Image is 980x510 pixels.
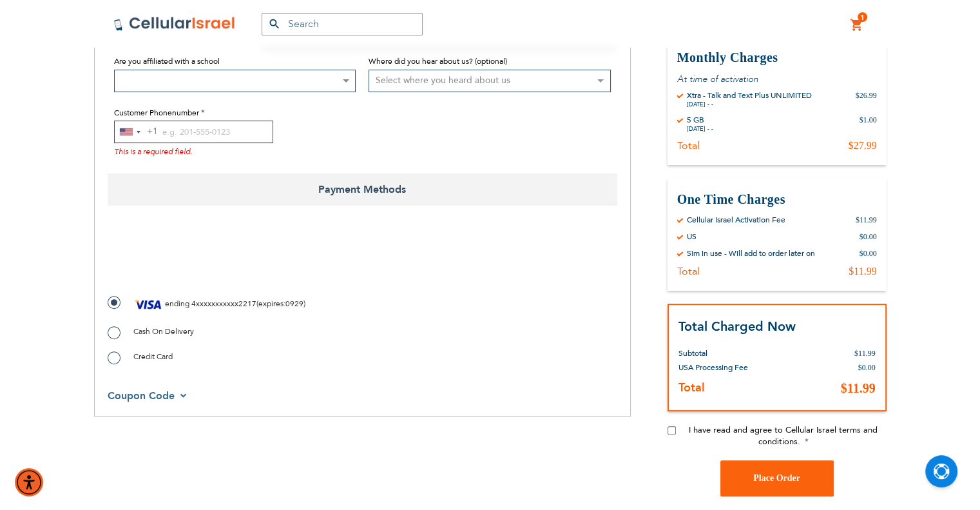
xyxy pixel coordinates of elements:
[108,295,305,314] label: ( : )
[191,299,256,309] span: 4xxxxxxxxxxx2217
[687,101,812,108] div: [DATE] - -
[858,363,876,372] span: $0.00
[133,295,163,314] img: Visa
[677,139,700,152] div: Total
[147,124,158,140] div: +1
[687,125,713,133] div: [DATE] - -
[165,299,189,309] span: ending
[849,265,876,278] div: $11.99
[113,16,236,32] img: Cellular Israel Logo
[115,121,158,142] button: Selected country
[133,351,173,362] span: Credit Card
[678,380,705,396] strong: Total
[753,473,800,483] span: Place Order
[108,235,303,285] iframe: reCAPTCHA
[258,299,283,309] span: expires
[262,13,423,35] input: Search
[369,56,507,66] span: Where did you hear about us? (optional)
[678,318,796,335] strong: Total Charged Now
[677,49,877,66] h3: Monthly Charges
[114,108,199,118] span: Customer Phonenumber
[856,215,877,225] div: $11.99
[687,231,697,242] div: US
[856,90,877,108] div: $26.99
[687,115,713,125] div: 5 GB
[860,231,877,242] div: $0.00
[860,12,865,23] span: 1
[133,326,194,337] span: Cash On Delivery
[285,299,303,309] span: 0929
[108,389,175,403] span: Coupon Code
[849,139,877,152] div: $27.99
[860,248,877,259] div: $0.00
[687,215,785,225] div: Cellular Israel Activation Fee
[841,381,876,395] span: $11.99
[854,349,876,358] span: $11.99
[689,424,878,447] span: I have read and agree to Cellular Israel terms and conditions.
[677,73,877,85] p: At time of activation
[850,17,864,33] a: 1
[860,115,877,133] div: $1.00
[687,248,815,259] div: Sim in use - Will add to order later on
[15,468,43,496] div: Accessibility Menu
[114,121,273,143] input: e.g. 201-555-0123
[677,191,877,208] h3: One Time Charges
[114,56,220,66] span: Are you affiliated with a school
[114,146,192,157] span: This is a required field.
[720,460,834,496] button: Place Order
[687,90,812,101] div: Xtra - Talk and Text Plus UNLIMITED
[678,337,779,360] th: Subtotal
[677,265,700,278] div: Total
[678,362,748,373] span: USA Processing Fee
[108,173,617,206] span: Payment Methods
